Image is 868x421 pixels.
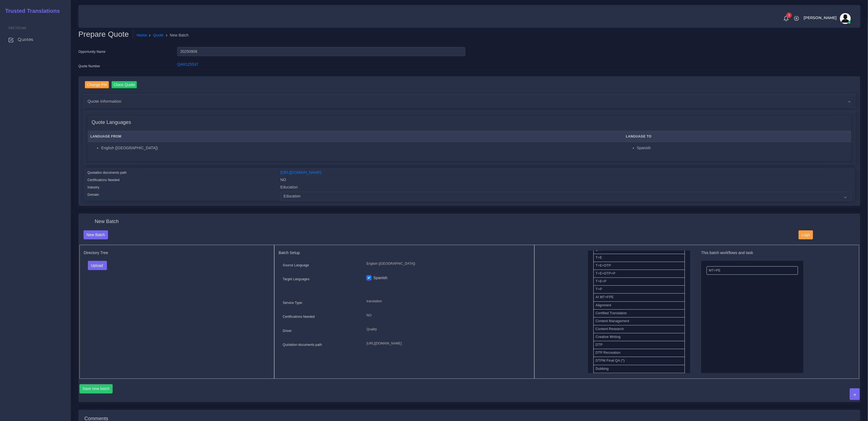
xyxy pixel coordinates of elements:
li: DTPM Final QA (*) [593,357,685,365]
h2: Prepare Quote [78,30,133,39]
input: Change PM [85,81,109,89]
span: [PERSON_NAME] [804,16,837,20]
li: New Batch [164,32,189,38]
span: Logs [802,233,810,237]
label: Service Type: [283,300,303,305]
li: Dubbing without Lip Sync [593,373,685,381]
p: Quality [367,327,526,332]
li: T+E+DTP+P [593,270,685,278]
div: Quote information [84,94,855,108]
li: Dubbing [593,365,685,373]
a: Home [137,32,147,38]
a: QAR125537 [177,62,198,66]
h4: Quote Languages [92,120,131,126]
a: Quotes [4,34,67,45]
h4: New Batch [95,219,119,225]
a: [URL][DOMAIN_NAME] [281,170,321,175]
label: Opportunity Name [78,49,106,54]
button: New Batch [84,230,108,240]
li: English ([GEOGRAPHIC_DATA]) [101,145,620,151]
li: AI MT+FPE [593,293,685,301]
h5: Batch Setup [279,251,530,255]
a: [PERSON_NAME]avatar [801,13,853,24]
a: Trusted Translations [1,7,60,16]
input: Clone Quote [112,81,137,89]
li: T+E+DTP [593,262,685,270]
label: Quote Number [78,64,100,69]
p: English ([GEOGRAPHIC_DATA]) [367,261,526,267]
span: Quote information [88,98,122,104]
span: Quotes [18,36,33,42]
label: Quotation documents path [88,170,127,175]
li: MT+PE [707,266,798,275]
h2: Trusted Translations [1,8,60,14]
th: Language To [623,131,851,142]
li: T+E+P [593,277,685,286]
label: Source Language [283,263,309,268]
label: Certifications Needed [283,314,315,319]
label: Target Languages [283,277,309,282]
li: T+P [593,285,685,294]
p: translation [367,298,526,304]
label: Certifications Needed [88,178,120,182]
h5: This batch workflows and task [701,251,804,255]
label: Industry [88,185,100,190]
li: DTP Recreation [593,349,685,357]
label: Spanish [373,275,387,281]
button: Save new batch [79,384,113,393]
p: NO [367,313,526,318]
img: avatar [840,13,851,24]
span: 1 [786,13,792,18]
p: [URL][DOMAIN_NAME] [367,341,526,346]
a: New Batch [84,232,108,237]
button: Logs [799,230,813,240]
li: Spanish [637,145,848,151]
div: NO [276,177,855,184]
li: DTP [593,341,685,349]
h5: Directory Tree [84,251,270,255]
th: Language From [88,131,623,142]
label: Domain [88,192,99,197]
span: Sections [8,26,26,30]
li: Alignment [593,301,685,310]
li: Certified Translation [593,309,685,318]
button: Upload [88,261,107,270]
div: Education [276,184,855,192]
a: 1 [781,16,791,22]
li: Content Research [593,325,685,333]
a: Quote [153,32,164,38]
label: Quotation documents path [283,342,322,347]
li: Content Management [593,317,685,325]
label: Driver [283,328,292,333]
li: T+E [593,254,685,262]
li: Creative Writing [593,333,685,341]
